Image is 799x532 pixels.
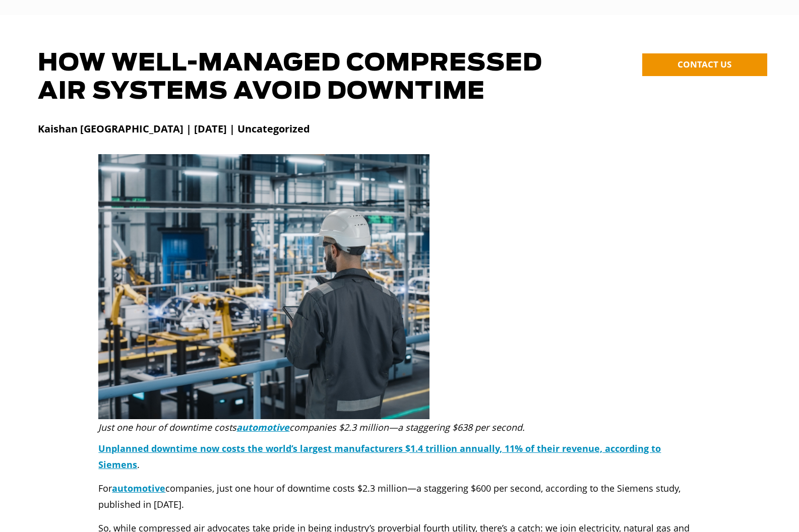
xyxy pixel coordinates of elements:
span: CONTACT US [678,58,731,70]
a: Unplanned downtime now costs the world’s largest manufacturers $1.4 trillion annually, 11% of the... [98,442,661,471]
h1: How Well-Managed Compressed Air Systems Avoid Downtime [38,49,577,106]
a: automotive [236,421,289,433]
a: automotive [112,482,165,494]
p: . [98,440,700,473]
img: Automotive downtime [98,154,429,419]
i: companies $2.3 million—a staggering $638 per second. [289,421,525,433]
i: Just one hour of downtime costs [98,421,236,433]
a: CONTACT US [642,53,767,76]
strong: Kaishan [GEOGRAPHIC_DATA] | [DATE] | Uncategorized [38,122,310,136]
p: For ompanies, just one hour of downtime costs $2.3 million—a staggering $600 per second, accordin... [98,480,700,512]
span: c [112,482,170,494]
